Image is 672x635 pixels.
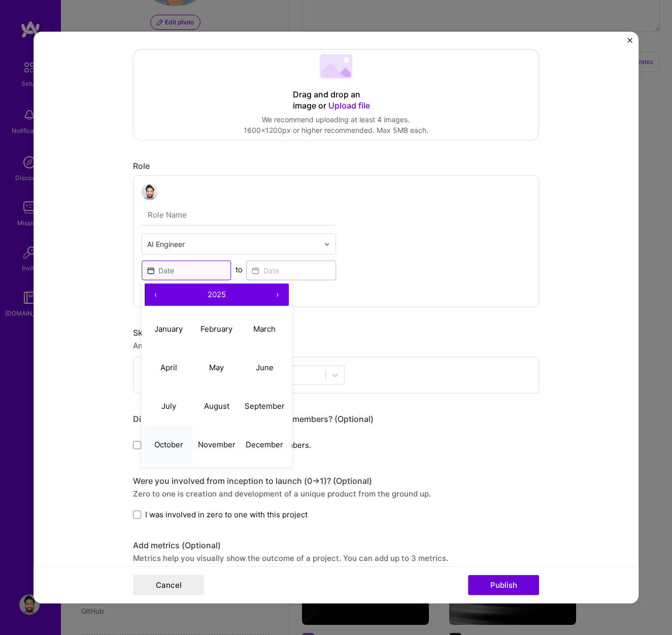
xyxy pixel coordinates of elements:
[145,386,193,425] button: July 2025
[193,425,241,464] button: November 2025
[468,575,539,595] button: Publish
[236,264,243,275] div: to
[133,435,539,455] div: team members.
[244,114,428,125] div: We recommend uploading at least 4 images.
[246,439,284,449] abbr: December 2025
[208,289,226,299] span: 2025
[133,340,539,351] div: Any new skills will be added to your profile.
[161,401,176,410] abbr: July 2025
[209,362,224,372] abbr: May 2025
[145,348,193,386] button: April 2025
[241,348,289,386] button: June 2025
[244,125,428,135] div: 1600x1200px or higher recommended. Max 5MB each.
[198,439,236,449] abbr: November 2025
[142,261,231,280] input: Date
[133,575,204,595] button: Cancel
[193,348,241,386] button: May 2025
[241,309,289,348] button: March 2025
[145,425,193,464] button: October 2025
[254,324,276,333] abbr: March 2025
[266,284,289,306] button: ›
[133,476,539,486] div: Were you involved from inception to launch (0 -> 1)? (Optional)
[328,100,370,111] span: Upload file
[627,38,632,49] button: Close
[145,509,308,520] span: I was involved in zero to one with this project
[241,425,289,464] button: December 2025
[160,362,177,372] abbr: April 2025
[133,540,539,551] div: Add metrics (Optional)
[245,401,285,410] abbr: September 2025
[133,328,539,338] div: Skills used — Add up to 12 skills
[142,204,336,226] input: Role Name
[193,386,241,425] button: August 2025
[133,488,539,499] div: Zero to one is creation and development of a unique product from the ground up.
[324,241,330,247] img: drop icon
[293,89,379,112] div: Drag and drop an image or
[247,261,337,280] input: Date
[204,401,229,410] abbr: August 2025
[133,49,539,140] div: Drag and drop an image or Upload fileWe recommend uploading at least 4 images.1600x1200px or high...
[193,309,241,348] button: February 2025
[200,324,232,333] abbr: February 2025
[145,309,193,348] button: January 2025
[256,362,274,372] abbr: June 2025
[133,161,539,171] div: Role
[154,439,183,449] abbr: October 2025
[154,324,183,333] abbr: January 2025
[241,386,289,425] button: September 2025
[167,284,266,306] button: 2025
[133,553,539,563] div: Metrics help you visually show the outcome of a project. You can add up to 3 metrics.
[133,414,539,425] div: Did this role require you to manage team members? (Optional)
[145,284,167,306] button: ‹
